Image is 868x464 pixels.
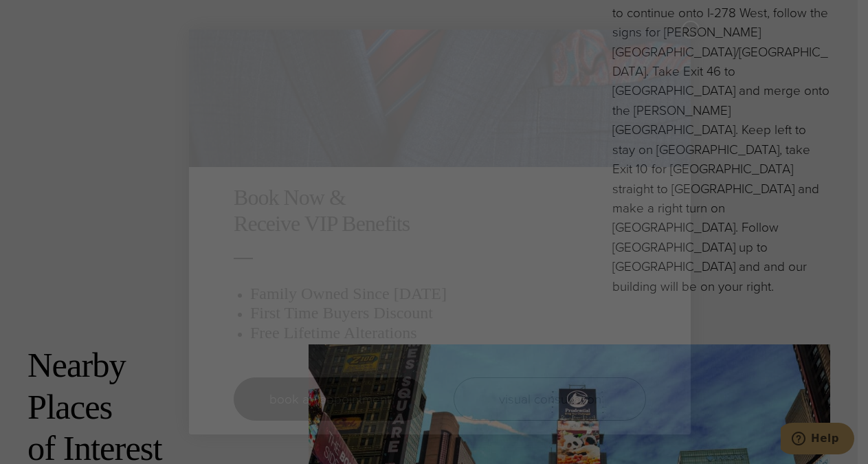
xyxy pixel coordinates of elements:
[30,10,58,22] span: Help
[250,284,646,304] h3: Family Owned Since [DATE]
[250,303,646,323] h3: First Time Buyers Discount
[250,323,646,343] h3: Free Lifetime Alterations
[454,377,646,421] a: visual consultation
[234,377,426,421] a: book an appointment
[682,21,700,38] button: Close
[234,184,646,237] h2: Book Now & Receive VIP Benefits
